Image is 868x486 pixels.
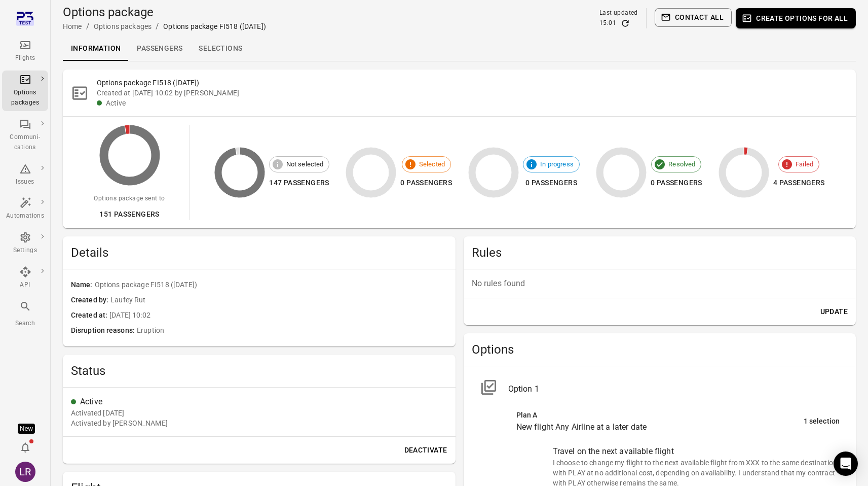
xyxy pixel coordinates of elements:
[790,159,819,169] span: Failed
[6,88,44,108] div: Options packages
[599,18,616,28] div: 15:01
[472,341,848,358] h2: Options
[6,211,44,221] div: Automations
[508,383,840,395] div: Option 1
[6,319,44,329] div: Search
[773,177,825,189] div: 4 passengers
[94,208,165,221] div: 151 passengers
[163,21,266,31] div: Options package FI518 ([DATE])
[2,297,48,331] button: Search
[620,18,630,28] button: Refresh data
[2,263,48,293] a: API
[191,37,250,61] a: Selections
[137,325,447,336] span: Eruption
[816,302,852,321] button: Update
[156,20,159,32] li: /
[6,246,44,256] div: Settings
[472,245,848,261] h2: Rules
[71,245,447,261] h2: Details
[736,8,856,28] button: Create options for all
[6,177,44,187] div: Issues
[71,310,109,321] span: Created at
[2,71,48,111] a: Options packages
[516,421,804,433] div: New flight Any Airline at a later date
[400,441,451,460] button: Deactivate
[109,310,447,321] span: [DATE] 10:02
[553,445,840,458] div: Travel on the next available flight
[523,177,580,189] div: 0 passengers
[663,159,701,169] span: Resolved
[2,194,48,224] a: Automations
[2,115,48,156] a: Communi-cations
[516,410,804,421] div: Plan A
[6,280,44,290] div: API
[63,4,266,20] h1: Options package
[11,458,40,486] button: Laufey Rut
[18,424,35,434] div: Tooltip anchor
[71,408,124,418] div: 2 Sep 2025 10:02
[63,20,266,32] nav: Breadcrumbs
[281,159,329,169] span: Not selected
[6,53,44,63] div: Flights
[110,295,447,306] span: Laufey Rut
[6,132,44,153] div: Communi-cations
[71,363,447,379] h2: Status
[834,452,858,476] div: Open Intercom Messenger
[63,37,856,61] div: Local navigation
[2,160,48,190] a: Issues
[63,22,82,30] a: Home
[269,177,330,189] div: 147 passengers
[94,22,152,30] a: Options packages
[86,20,90,32] li: /
[472,277,848,290] p: No rules found
[71,325,137,336] span: Disruption reasons
[655,8,732,27] button: Contact all
[413,159,450,169] span: Selected
[71,295,110,306] span: Created by
[63,37,129,61] a: Information
[400,177,452,189] div: 0 passengers
[71,418,168,428] div: Activated by [PERSON_NAME]
[15,437,35,458] button: Notifications
[651,177,702,189] div: 0 passengers
[71,280,95,291] span: Name
[129,37,191,61] a: Passengers
[95,280,447,291] span: Options package FI518 ([DATE])
[804,416,840,427] div: 1 selection
[94,194,165,204] div: Options package sent to
[599,8,638,18] div: Last updated
[2,228,48,259] a: Settings
[80,396,447,408] div: Active
[97,88,848,98] div: Created at [DATE] 10:02 by [PERSON_NAME]
[15,462,35,482] div: LR
[97,78,848,88] h2: Options package FI518 ([DATE])
[2,36,48,66] a: Flights
[106,98,848,108] div: Active
[535,159,579,169] span: In progress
